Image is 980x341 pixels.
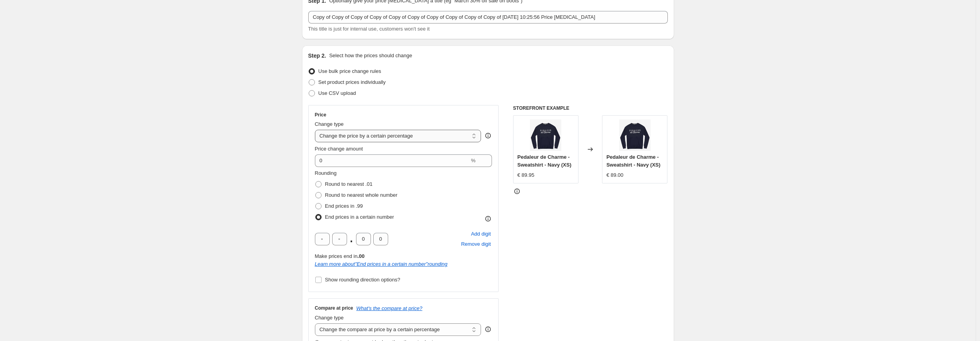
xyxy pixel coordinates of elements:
[606,154,660,168] span: Pedaleur de Charme - Sweatshirt - Navy (XS)
[517,154,571,168] span: Pedaleur de Charme - Sweatshirt - Navy (XS)
[308,52,326,60] h2: Step 2.
[315,315,344,321] span: Change type
[471,230,491,238] span: Add digit
[513,105,668,111] h6: STOREFRONT EXAMPLE
[606,171,623,179] div: € 89.00
[356,233,371,245] input: ﹡
[325,203,363,209] span: End prices in .99
[318,90,356,96] span: Use CSV upload
[315,154,470,167] input: -15
[349,233,354,245] span: .
[315,233,330,245] input: ﹡
[484,325,492,333] div: help
[530,120,561,151] img: La_Machine_Pedaleur_de_Charme_Navy_Sweatshirt_Flat_80x.jpg
[325,181,372,187] span: Round to nearest .01
[315,146,363,152] span: Price change amount
[329,52,412,60] p: Select how the prices should change
[308,11,668,24] input: 30% off holiday sale
[325,277,400,283] span: Show rounding direction options?
[315,261,448,267] i: Learn more about " End prices in a certain number " rounding
[315,112,326,118] h3: Price
[308,26,430,32] span: This title is just for internal use, customers won't see it
[318,68,381,74] span: Use bulk price change rules
[318,79,386,85] span: Set product prices individually
[315,305,353,311] h3: Compare at price
[315,253,365,259] span: Make prices end in
[325,192,398,198] span: Round to nearest whole number
[484,132,492,140] div: help
[356,305,423,311] button: What's the compare at price?
[315,170,337,176] span: Rounding
[461,240,491,248] span: Remove digit
[332,233,347,245] input: ﹡
[373,233,388,245] input: ﹡
[470,229,492,239] button: Add placeholder
[315,261,448,267] a: Learn more about"End prices in a certain number"rounding
[315,121,344,127] span: Change type
[358,253,365,259] b: .00
[619,120,651,151] img: La_Machine_Pedaleur_de_Charme_Navy_Sweatshirt_Flat_80x.jpg
[471,158,476,163] span: %
[460,239,492,249] button: Remove placeholder
[517,171,534,179] div: € 89.95
[325,214,394,220] span: End prices in a certain number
